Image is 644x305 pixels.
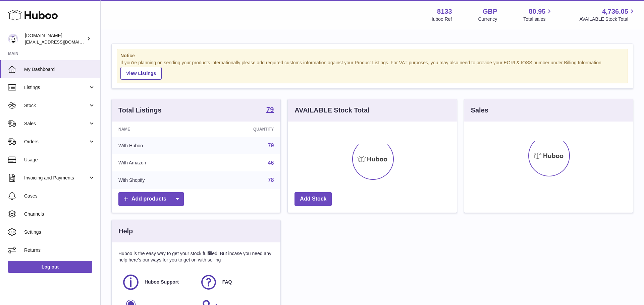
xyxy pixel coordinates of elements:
td: With Amazon [112,154,204,172]
a: View Listings [120,67,162,80]
span: 80.95 [529,7,545,16]
span: FAQ [222,279,232,285]
a: 80.95 Total sales [523,7,553,22]
td: With Huboo [112,137,204,154]
h3: Total Listings [118,106,162,115]
span: Settings [24,229,95,235]
p: Huboo is the easy way to get your stock fulfilled. But incase you need any help here's our ways f... [118,250,274,263]
div: Huboo Ref [430,16,452,22]
a: Log out [8,261,92,273]
span: Orders [24,139,88,145]
span: Sales [24,121,88,127]
img: internalAdmin-8133@internal.huboo.com [8,34,18,44]
span: Returns [24,247,95,253]
strong: Notice [120,53,624,59]
span: Usage [24,157,95,163]
span: My Dashboard [24,66,95,73]
strong: 8133 [437,7,452,16]
th: Name [112,122,204,137]
h3: AVAILABLE Stock Total [294,106,369,115]
span: Stock [24,102,88,109]
span: 4,736.05 [602,7,628,16]
span: [EMAIL_ADDRESS][DOMAIN_NAME] [25,39,99,45]
th: Quantity [204,122,280,137]
a: 79 [268,143,274,148]
div: If you're planning on sending your products internationally please add required customs informati... [120,60,624,80]
span: Channels [24,211,95,217]
div: Currency [478,16,497,22]
h3: Help [118,227,133,236]
span: Total sales [523,16,553,22]
h3: Sales [471,106,488,115]
a: Add products [118,192,184,206]
a: 46 [268,160,274,166]
a: 78 [268,177,274,183]
div: [DOMAIN_NAME] [25,32,85,45]
a: Huboo Support [122,273,193,291]
span: Cases [24,193,95,199]
span: Huboo Support [145,279,179,285]
a: FAQ [200,273,271,291]
strong: GBP [483,7,497,16]
strong: 79 [266,106,274,113]
a: Add Stock [294,192,332,206]
span: Listings [24,84,88,91]
a: 79 [266,106,274,114]
span: Invoicing and Payments [24,175,88,181]
span: AVAILABLE Stock Total [579,16,636,22]
td: With Shopify [112,171,204,189]
a: 4,736.05 AVAILABLE Stock Total [579,7,636,22]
